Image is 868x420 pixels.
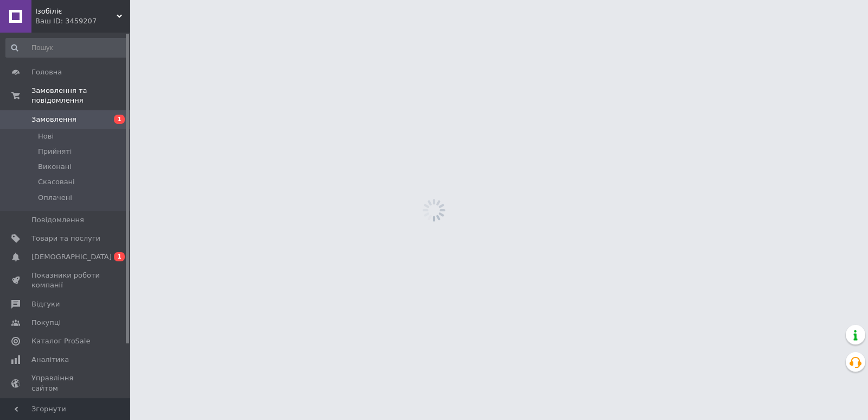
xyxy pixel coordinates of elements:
span: Товари та послуги [31,234,100,243]
span: Нові [38,131,54,141]
span: Скасовані [38,177,75,187]
span: Повідомлення [31,215,84,225]
span: Оплачені [38,193,72,203]
div: Ваш ID: 3459207 [35,16,130,26]
span: 1 [114,115,125,124]
span: Замовлення [31,115,76,124]
span: [DEMOGRAPHIC_DATA] [31,252,112,262]
input: Пошук [5,38,128,58]
span: Покупці [31,318,61,328]
span: Каталог ProSale [31,336,90,346]
span: Відгуки [31,299,60,309]
span: Ізобіліє [35,7,117,16]
span: 1 [114,252,125,261]
span: Замовлення та повідомлення [31,86,130,105]
span: Управління сайтом [31,373,100,393]
span: Прийняті [38,147,72,156]
span: Виконані [38,162,72,172]
span: Аналітика [31,355,69,365]
span: Показники роботи компанії [31,271,100,290]
span: Головна [31,67,62,77]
